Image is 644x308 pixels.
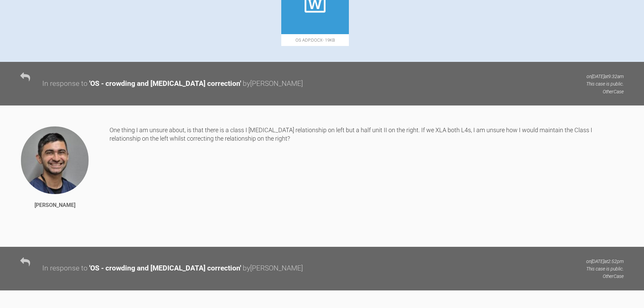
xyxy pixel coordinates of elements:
div: In response to [42,78,88,90]
div: [PERSON_NAME] [34,201,75,210]
div: One thing I am unsure about, is that there is a class I [MEDICAL_DATA] relationship on left but a... [110,126,624,237]
p: on [DATE] at 9:32am [586,73,624,80]
div: ' OS - crowding and [MEDICAL_DATA] correction ' [89,78,241,90]
img: Adam Moosa [20,126,89,195]
div: by [PERSON_NAME] [243,263,303,274]
p: Other Case [586,88,624,95]
p: This case is public. [586,265,624,273]
p: This case is public. [586,80,624,88]
span: OS ADP.docx - 19KB [281,34,349,46]
div: ' OS - crowding and [MEDICAL_DATA] correction ' [89,263,241,274]
div: by [PERSON_NAME] [243,78,303,90]
p: on [DATE] at 2:52pm [586,258,624,265]
p: Other Case [586,273,624,280]
div: In response to [42,263,88,274]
